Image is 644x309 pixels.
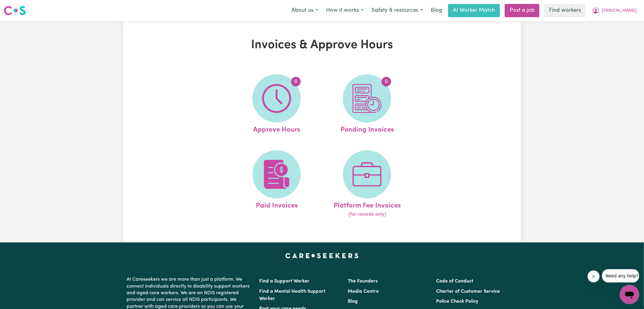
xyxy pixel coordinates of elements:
a: Blog [427,4,446,17]
a: Approve Hours [233,74,320,135]
span: Pending Invoices [341,123,394,135]
button: How it works [322,4,368,17]
a: Find workers [544,4,586,17]
h1: Invoices & Approve Hours [193,38,451,52]
iframe: Message from company [602,269,639,282]
a: The Founders [348,279,378,284]
span: Paid Invoices [256,198,298,211]
button: About us [287,4,322,17]
a: AI Worker Match [448,4,500,17]
a: Careseekers logo [4,4,26,17]
a: Pending Invoices [324,74,410,135]
a: Paid Invoices [233,150,320,218]
img: Careseekers logo [4,5,26,16]
a: Find a Support Worker [259,279,310,284]
a: Blog [348,299,358,304]
a: Media Centre [348,289,379,294]
a: Police Check Policy [436,299,478,304]
iframe: Close message [588,270,600,282]
button: Safety & resources [368,4,427,17]
button: My Account [588,4,640,17]
a: Charter of Customer Service [436,289,500,294]
a: Platform Fee Invoices(for records only) [324,150,410,218]
a: Code of Conduct [436,279,473,284]
span: Approve Hours [253,123,300,135]
a: Post a job [505,4,539,17]
span: Platform Fee Invoices [334,198,401,211]
a: Find a Mental Health Support Worker [259,289,326,301]
span: 0 [291,77,301,86]
span: [PERSON_NAME] [602,8,636,14]
a: Careseekers home page [285,253,359,258]
span: (for records only) [348,211,386,218]
span: 0 [382,77,391,86]
iframe: Button to launch messaging window [620,285,639,304]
